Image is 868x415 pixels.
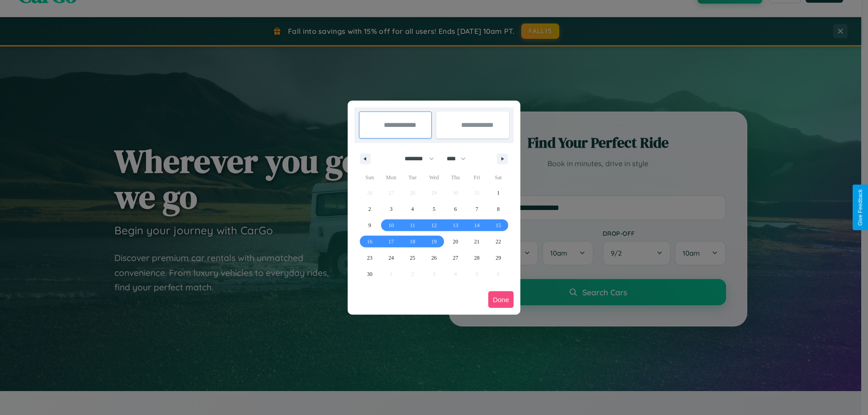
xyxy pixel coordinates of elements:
span: 17 [388,233,394,250]
span: 18 [410,233,415,250]
span: 16 [367,233,373,250]
button: 28 [466,250,487,266]
button: 25 [402,250,423,266]
button: 11 [402,217,423,233]
button: 3 [380,201,401,217]
span: 5 [433,201,435,217]
span: 24 [388,250,394,266]
button: 23 [359,250,380,266]
span: 22 [495,233,501,250]
span: 15 [495,217,501,233]
button: 6 [445,201,466,217]
span: 19 [431,233,437,250]
button: 20 [445,233,466,250]
button: 7 [466,201,487,217]
button: 27 [445,250,466,266]
button: 1 [488,185,509,201]
button: 29 [488,250,509,266]
button: 9 [359,217,380,233]
span: 21 [474,233,480,250]
span: 9 [368,217,371,233]
span: 10 [388,217,394,233]
span: 28 [474,250,480,266]
span: 27 [453,250,458,266]
span: 6 [454,201,457,217]
span: 1 [497,185,500,201]
span: 26 [431,250,437,266]
button: 12 [423,217,444,233]
span: Fri [466,170,487,185]
button: 5 [423,201,444,217]
span: 3 [390,201,392,217]
button: 15 [488,217,509,233]
button: 24 [380,250,401,266]
span: 4 [411,201,414,217]
span: Tue [402,170,423,185]
button: 22 [488,233,509,250]
button: 13 [445,217,466,233]
span: Thu [445,170,466,185]
button: 2 [359,201,380,217]
button: 21 [466,233,487,250]
button: 14 [466,217,487,233]
span: Mon [380,170,401,185]
span: 2 [368,201,371,217]
div: Give Feedback [857,189,863,226]
button: 10 [380,217,401,233]
button: 26 [423,250,444,266]
span: 20 [453,233,458,250]
span: 8 [497,201,500,217]
span: 11 [410,217,415,233]
span: 14 [474,217,480,233]
button: 4 [402,201,423,217]
span: 29 [495,250,501,266]
span: 30 [367,266,373,282]
button: 19 [423,233,444,250]
span: 12 [431,217,437,233]
span: 7 [476,201,478,217]
span: Wed [423,170,444,185]
span: Sat [488,170,509,185]
button: Done [488,291,514,308]
button: 18 [402,233,423,250]
button: 16 [359,233,380,250]
span: 25 [410,250,415,266]
span: Sun [359,170,380,185]
button: 17 [380,233,401,250]
span: 13 [453,217,458,233]
button: 30 [359,266,380,282]
span: 23 [367,250,373,266]
button: 8 [488,201,509,217]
